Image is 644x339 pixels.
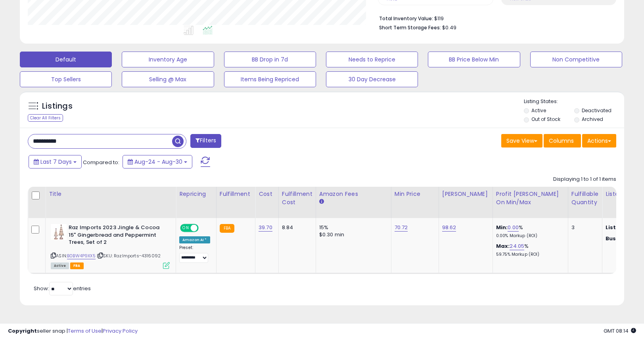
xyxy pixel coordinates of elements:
button: Non Competitive [530,52,622,67]
div: % [496,224,562,239]
li: $119 [379,13,610,23]
a: 24.05 [510,242,524,250]
span: Last 7 Days [40,158,72,166]
div: 3 [571,224,596,231]
button: Items Being Repriced [224,71,316,87]
span: Columns [549,137,574,145]
button: Needs to Reprice [326,52,418,67]
p: 59.75% Markup (ROI) [496,252,562,257]
b: Max: [496,242,510,250]
b: Raz Imports 2023 Jingle & Cocoa 15" Gingerbread and Peppermint Trees, Set of 2 [69,224,165,248]
strong: Copyright [8,327,37,335]
div: Min Price [395,190,435,198]
span: Show: entries [34,285,91,292]
button: Columns [544,134,581,147]
a: Privacy Policy [103,327,138,335]
div: Displaying 1 to 1 of 1 items [553,176,616,183]
label: Archived [582,116,603,123]
div: Amazon AI * [179,236,210,243]
span: ON [181,225,191,232]
span: OFF [197,225,210,232]
div: % [496,243,562,257]
div: Profit [PERSON_NAME] on Min/Max [496,190,565,207]
b: Short Term Storage Fees: [379,24,441,31]
span: 2025-09-7 08:14 GMT [604,327,636,335]
div: Fulfillable Quantity [571,190,599,207]
span: Compared to: [83,159,119,166]
div: Fulfillment [220,190,252,198]
div: 15% [319,224,385,231]
small: Amazon Fees. [319,198,324,205]
a: 0.00 [508,224,519,232]
button: BB Price Below Min [428,52,520,67]
button: Selling @ Max [122,71,214,87]
div: Fulfillment Cost [282,190,312,207]
div: $0.30 min [319,231,385,238]
button: Last 7 Days [29,155,82,169]
a: 70.72 [395,224,408,232]
a: 98.62 [442,224,456,232]
button: Aug-24 - Aug-30 [123,155,192,169]
p: 0.00% Markup (ROI) [496,233,562,239]
div: ASIN: [51,224,170,268]
button: Default [20,52,112,67]
h5: Listings [42,101,73,112]
b: Listed Price: [606,224,642,231]
span: Aug-24 - Aug-30 [134,158,182,166]
button: Top Sellers [20,71,112,87]
div: Repricing [179,190,213,198]
button: Filters [190,134,221,148]
small: FBA [220,224,234,233]
span: FBA [70,262,84,269]
div: seller snap | | [8,328,138,335]
div: Preset: [179,245,210,263]
label: Deactivated [582,107,611,114]
p: Listing States: [524,98,624,105]
button: Actions [582,134,616,147]
div: Amazon Fees [319,190,388,198]
span: | SKU: RazImports-4316092 [97,253,161,259]
div: Clear All Filters [28,114,63,122]
div: Cost [259,190,275,198]
div: [PERSON_NAME] [442,190,489,198]
span: All listings currently available for purchase on Amazon [51,262,69,269]
button: Inventory Age [122,52,214,67]
b: Min: [496,224,508,231]
th: The percentage added to the cost of goods (COGS) that forms the calculator for Min & Max prices. [493,187,568,218]
a: 39.70 [259,224,272,232]
label: Out of Stock [531,116,560,123]
button: Save View [501,134,542,147]
a: Terms of Use [68,327,102,335]
div: Title [49,190,172,198]
button: 30 Day Decrease [326,71,418,87]
label: Active [531,107,546,114]
div: 8.84 [282,224,310,231]
img: 41PXxJyu77L._SL40_.jpg [51,224,67,240]
b: Total Inventory Value: [379,15,433,22]
button: BB Drop in 7d [224,52,316,67]
a: B0BW4P9XX5 [67,253,96,259]
span: $0.49 [442,24,456,31]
